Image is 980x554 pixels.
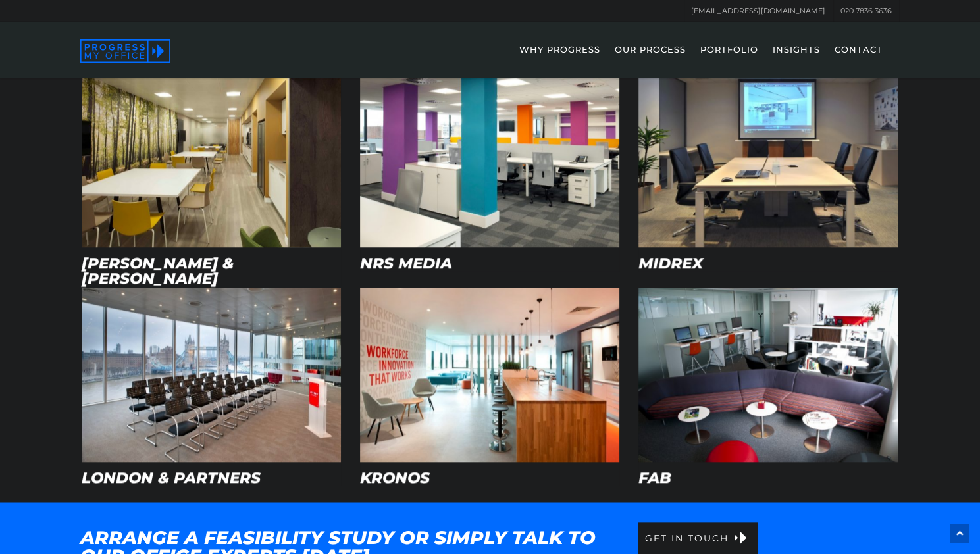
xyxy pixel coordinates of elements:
h4: FAB [638,470,820,486]
a: OUR PROCESS [608,39,692,78]
a: INSIGHTS [766,39,827,78]
a: CONTACT [828,39,889,78]
h4: London & Partners [82,470,263,486]
h4: Midrex [638,256,820,271]
h4: NRS Media [360,256,542,271]
a: PORTFOLIO [694,39,765,78]
h4: [PERSON_NAME] & [PERSON_NAME] [82,256,263,286]
h4: Kronos [360,470,542,486]
a: WHY PROGRESS [513,39,607,78]
a: Get In Touch [638,522,758,554]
